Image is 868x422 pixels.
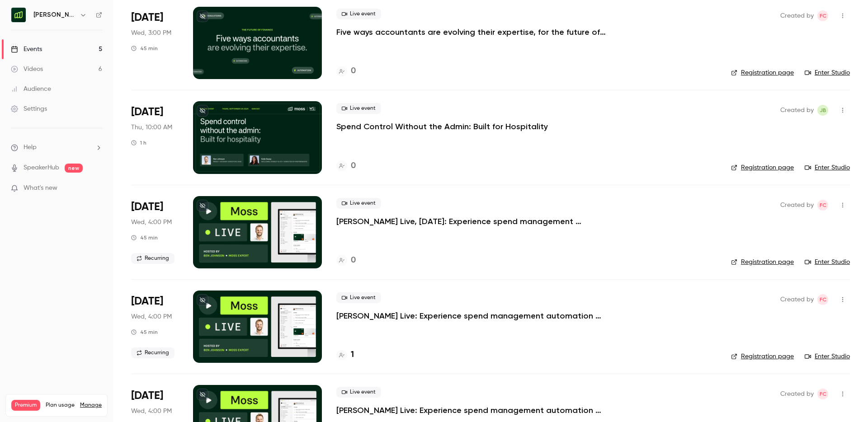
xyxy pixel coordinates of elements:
a: [PERSON_NAME] Live: Experience spend management automation with [PERSON_NAME] [336,310,608,321]
span: Live event [336,198,381,209]
span: [DATE] [131,389,163,403]
span: Wed, 4:00 PM [131,312,172,321]
span: new [65,164,83,173]
a: Registration page [731,163,794,172]
a: SpeakerHub [24,163,59,173]
span: Wed, 4:00 PM [131,218,172,227]
span: Live event [336,292,381,303]
div: Audience [11,84,51,94]
a: 0 [336,254,356,267]
span: Help [24,143,37,152]
span: FC [820,200,826,211]
div: Nov 5 Wed, 3:00 PM (Europe/London) [131,291,179,363]
a: 0 [336,65,356,77]
span: Felicity Cator [817,294,828,305]
a: 0 [336,160,356,172]
div: 1 h [131,139,146,146]
span: Wed, 4:00 PM [131,407,172,416]
span: Plan usage [46,402,75,409]
span: [DATE] [131,200,163,214]
h4: 0 [351,65,356,77]
div: Settings [11,104,47,113]
a: 1 [336,349,354,361]
div: 45 min [131,45,158,52]
span: Recurring [131,347,175,358]
a: Manage [80,402,102,409]
span: [DATE] [131,105,163,119]
span: Live event [336,103,381,114]
a: [PERSON_NAME] Live, [DATE]: Experience spend management automation with [PERSON_NAME] [336,216,608,227]
span: Created by [780,10,814,21]
span: Created by [780,105,814,116]
span: Felicity Cator [817,389,828,399]
span: Created by [780,200,814,211]
span: FC [820,10,826,21]
div: Events [11,45,42,54]
a: Registration page [731,352,794,361]
h4: 0 [351,254,356,267]
h6: [PERSON_NAME] UK [33,10,76,19]
div: Sep 24 Wed, 2:00 PM (Europe/London) [131,7,179,79]
a: Five ways accountants are evolving their expertise, for the future of finance [336,27,608,38]
a: Registration page [731,68,794,77]
span: [DATE] [131,294,163,309]
div: Sep 25 Thu, 9:00 AM (Europe/London) [131,101,179,173]
li: help-dropdown-opener [11,143,102,152]
span: Premium [11,400,40,411]
span: Created by [780,294,814,305]
img: Moss UK [11,8,26,22]
a: Enter Studio [805,258,850,267]
a: Enter Studio [805,68,850,77]
h4: 1 [351,349,354,361]
span: Live event [336,387,381,398]
span: Jara Bockx [817,105,828,116]
h4: 0 [351,160,356,172]
div: 45 min [131,328,158,336]
span: Recurring [131,253,175,264]
span: Felicity Cator [817,200,828,211]
div: Oct 1 Wed, 3:00 PM (Europe/London) [131,196,179,268]
span: Created by [780,389,814,399]
span: [DATE] [131,10,163,25]
a: Registration page [731,258,794,267]
span: What's new [24,183,57,193]
span: JB [820,105,826,116]
div: 45 min [131,234,158,241]
a: Spend Control Without the Admin: Built for Hospitality [336,121,548,132]
div: Videos [11,65,43,74]
a: [PERSON_NAME] Live: Experience spend management automation with [PERSON_NAME] [336,405,608,416]
span: FC [820,389,826,399]
a: Enter Studio [805,352,850,361]
span: Felicity Cator [817,10,828,21]
span: Wed, 3:00 PM [131,28,171,38]
span: Thu, 10:00 AM [131,123,172,132]
span: Live event [336,9,381,19]
span: FC [820,294,826,305]
a: Enter Studio [805,163,850,172]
